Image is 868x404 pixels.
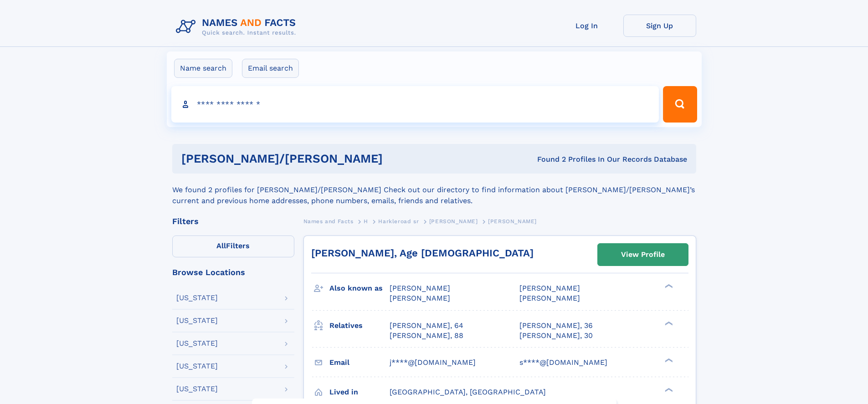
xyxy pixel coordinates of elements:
[519,331,593,341] a: [PERSON_NAME], 30
[176,317,218,324] div: [US_STATE]
[460,154,687,164] div: Found 2 Profiles In Our Records Database
[176,340,218,347] div: [US_STATE]
[550,15,623,37] a: Log In
[329,318,390,333] h3: Relatives
[172,15,303,39] img: Logo Names and Facts
[171,86,659,123] input: search input
[390,321,463,331] a: [PERSON_NAME], 64
[519,321,593,331] a: [PERSON_NAME], 36
[329,281,390,296] h3: Also known as
[519,284,580,292] span: [PERSON_NAME]
[172,268,294,276] div: Browse Locations
[364,218,368,225] span: H
[663,387,673,393] div: ❯
[242,59,299,78] label: Email search
[621,244,665,265] div: View Profile
[364,215,368,227] a: H
[390,388,546,396] span: [GEOGRAPHIC_DATA], [GEOGRAPHIC_DATA]
[488,218,537,225] span: [PERSON_NAME]
[390,294,450,302] span: [PERSON_NAME]
[663,320,673,326] div: ❯
[172,217,294,225] div: Filters
[172,235,294,257] label: Filters
[663,283,673,289] div: ❯
[663,357,673,363] div: ❯
[378,218,419,225] span: Harkleroad sr
[303,215,354,227] a: Names and Facts
[390,284,450,292] span: [PERSON_NAME]
[311,247,534,259] a: [PERSON_NAME], Age [DEMOGRAPHIC_DATA]
[378,215,419,227] a: Harkleroad sr
[176,385,218,393] div: [US_STATE]
[663,86,697,123] button: Search Button
[598,244,688,266] a: View Profile
[623,15,696,37] a: Sign Up
[429,218,478,225] span: [PERSON_NAME]
[329,384,390,400] h3: Lived in
[429,215,478,227] a: [PERSON_NAME]
[176,363,218,370] div: [US_STATE]
[390,331,463,341] a: [PERSON_NAME], 88
[172,174,696,206] div: We found 2 profiles for [PERSON_NAME]/[PERSON_NAME] Check out our directory to find information a...
[329,355,390,370] h3: Email
[174,59,232,78] label: Name search
[519,294,580,302] span: [PERSON_NAME]
[181,153,460,164] h1: [PERSON_NAME]/[PERSON_NAME]
[216,241,226,250] span: All
[176,294,218,302] div: [US_STATE]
